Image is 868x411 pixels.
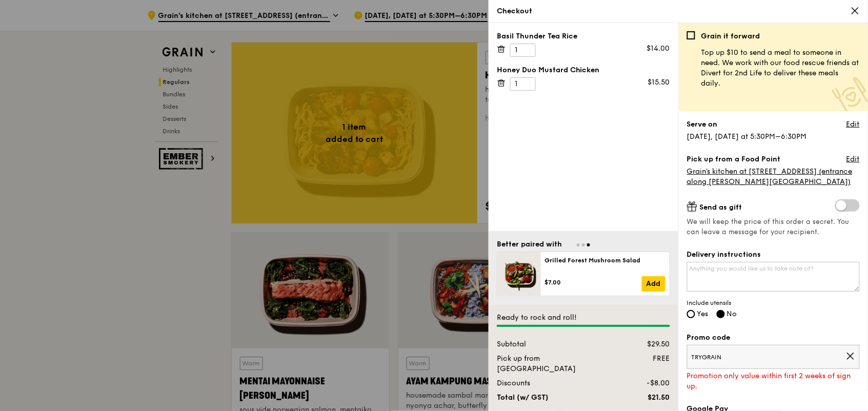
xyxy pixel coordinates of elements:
[587,243,590,246] span: Go to slide 3
[701,48,860,89] p: Top up $10 to send a meal to someone in need. We work with our food rescue friends at Divert for ...
[582,243,585,246] span: Go to slide 2
[717,310,725,318] input: No
[614,378,676,388] div: -$8.00
[545,278,642,286] div: $7.00
[497,313,670,323] div: Ready to rock and roll!
[687,250,860,260] label: Delivery instructions
[700,203,742,212] span: Send as gift
[687,371,860,392] div: Promotion only value within first 2 weeks of sign up.
[687,132,807,141] span: [DATE], [DATE] at 5:30PM–6:30PM
[497,6,860,16] div: Checkout
[687,119,718,130] label: Serve on
[491,378,614,388] div: Discounts
[614,354,676,364] div: FREE
[701,32,760,40] b: Grain it forward
[687,333,860,343] label: Promo code
[642,276,665,292] a: Add
[687,310,695,318] input: Yes
[846,154,860,165] a: Edit
[697,310,709,318] span: Yes
[687,154,781,165] label: Pick up from a Food Point
[687,299,860,307] span: Include utensils
[727,310,737,318] span: No
[545,256,665,264] div: Grilled Forest Mushroom Salad
[577,243,580,246] span: Go to slide 1
[687,217,860,237] span: We will keep the price of this order a secret. You can leave a message for your recipient.
[491,339,614,350] div: Subtotal
[648,77,670,88] div: $15.50
[497,239,562,250] div: Better paired with
[614,339,676,350] div: $29.50
[497,65,670,75] div: Honey Duo Mustard Chicken
[832,77,868,113] img: Meal donation
[497,31,670,42] div: Basil Thunder Tea Rice
[491,354,614,374] div: Pick up from [GEOGRAPHIC_DATA]
[647,44,670,54] div: $14.00
[687,167,853,186] span: Grain's kitchen at [STREET_ADDRESS] (entrance along [PERSON_NAME][GEOGRAPHIC_DATA])
[614,393,676,403] div: $21.50
[692,353,846,361] span: TRYGRAIN
[846,119,860,130] a: Edit
[491,393,614,403] div: Total (w/ GST)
